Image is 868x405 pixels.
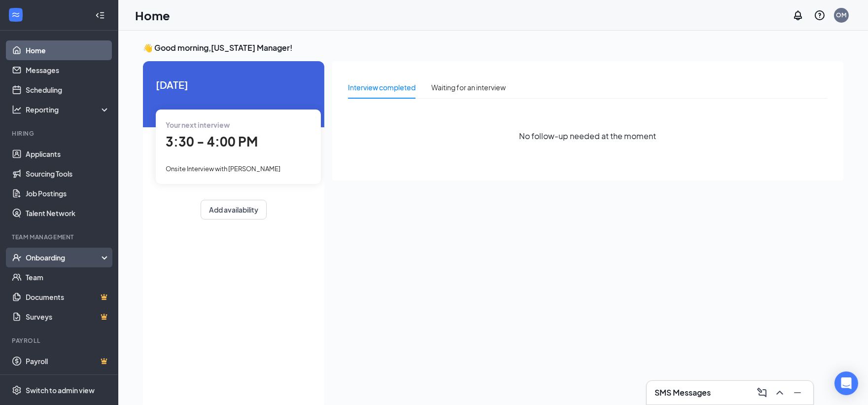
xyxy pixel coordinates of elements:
[431,82,506,93] div: Waiting for an interview
[792,9,804,21] svg: Notifications
[790,385,805,401] button: Minimize
[26,385,95,395] div: Switch to admin view
[143,42,843,53] h3: 👋 Good morning, [US_STATE] Manager !
[655,387,711,398] h3: SMS Messages
[836,11,847,19] div: OM
[11,10,21,20] svg: WorkstreamLogo
[166,120,230,129] span: Your next interview
[12,385,22,395] svg: Settings
[834,371,858,395] div: Open Intercom Messenger
[772,385,788,401] button: ChevronUp
[95,10,105,20] svg: Collapse
[26,253,102,262] div: Onboarding
[26,164,110,184] a: Sourcing Tools
[26,80,110,100] a: Scheduling
[26,105,110,114] div: Reporting
[26,267,110,287] a: Team
[348,82,416,93] div: Interview completed
[26,144,110,164] a: Applicants
[156,77,312,92] span: [DATE]
[520,130,657,142] span: No follow-up needed at the moment
[166,133,258,149] span: 3:30 - 4:00 PM
[756,387,768,399] svg: ComposeMessage
[774,387,786,399] svg: ChevronUp
[166,165,280,173] span: Onsite Interview with [PERSON_NAME]
[754,385,770,401] button: ComposeMessage
[26,287,110,307] a: DocumentsCrown
[792,387,803,399] svg: Minimize
[12,233,108,241] div: Team Management
[12,253,22,262] svg: UserCheck
[12,105,22,114] svg: Analysis
[26,40,110,60] a: Home
[26,351,110,371] a: PayrollCrown
[26,60,110,80] a: Messages
[201,200,267,220] button: Add availability
[814,9,826,21] svg: QuestionInfo
[135,7,170,24] h1: Home
[26,203,110,223] a: Talent Network
[26,184,110,203] a: Job Postings
[12,336,108,345] div: Payroll
[26,307,110,327] a: SurveysCrown
[12,129,108,138] div: Hiring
